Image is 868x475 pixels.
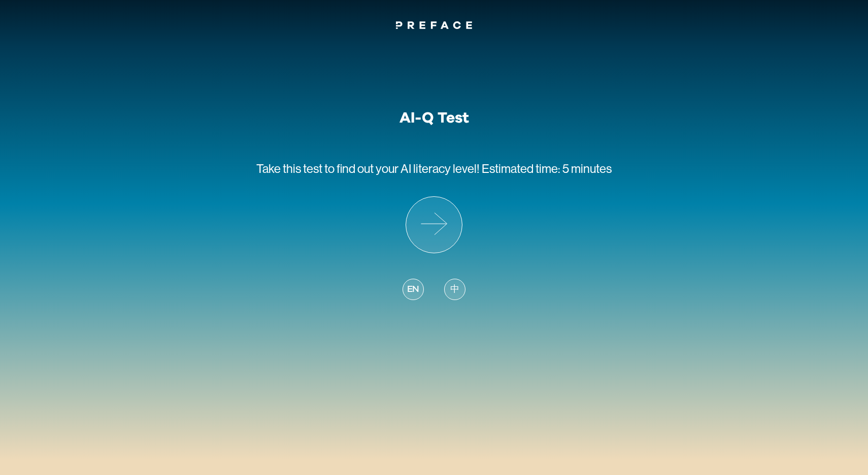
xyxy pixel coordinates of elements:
[482,162,612,175] span: Estimated time: 5 minutes
[450,283,459,296] span: 中
[256,162,335,175] span: Take this test to
[337,162,480,175] span: find out your AI literacy level!
[399,109,469,127] h1: AI-Q Test
[407,283,419,296] span: EN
